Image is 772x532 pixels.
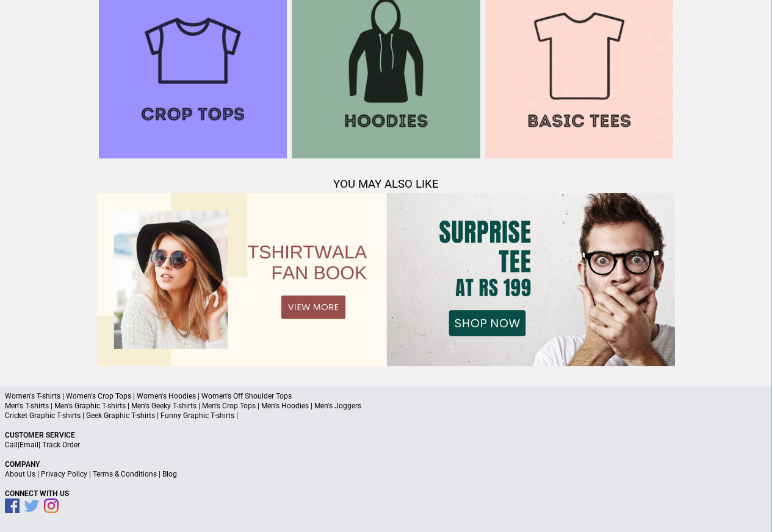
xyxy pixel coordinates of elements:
[5,470,35,478] a: About Us
[20,441,38,449] a: Email
[5,489,767,498] p: Connect With Us
[93,470,157,478] a: Terms & Conditions
[42,441,80,449] a: Track Order
[5,411,767,420] p: Cricket Graphic T-shirts | Geek Graphic T-shirts | Funny Graphic T-shirts |
[5,391,767,401] p: Women's T-shirts | Women's Crop Tops | Women's Hoodies | Women's Off Shoulder Tops
[5,430,767,440] p: Customer Service
[5,469,767,479] p: | | |
[5,441,18,449] a: Call
[333,177,439,191] span: YOU MAY ALSO LIKE
[5,440,767,450] p: | |
[5,401,767,411] p: Men's T-shirts | Men's Graphic T-shirts | Men's Geeky T-shirts | Men's Crop Tops | Men's Hoodies ...
[41,470,87,478] a: Privacy Policy
[5,459,767,469] p: Company
[162,470,177,478] a: Blog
